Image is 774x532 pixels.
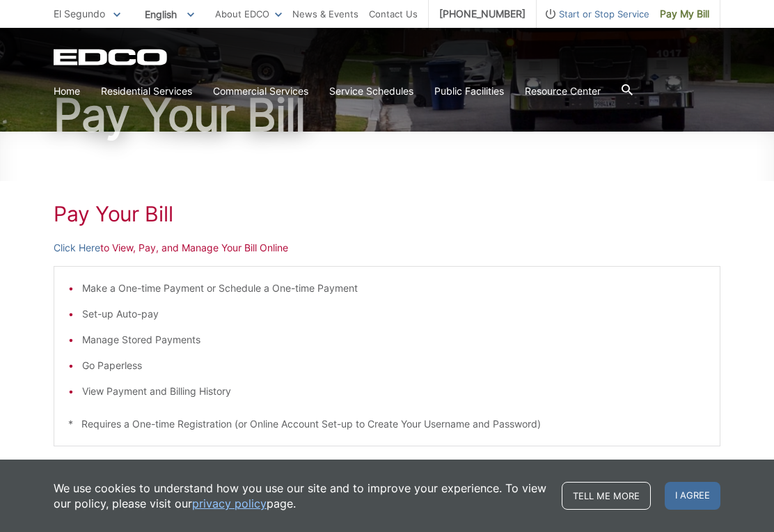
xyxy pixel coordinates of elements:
[68,416,706,432] p: * Requires a One-time Registration (or Online Account Set-up to Create Your Username and Password)
[82,281,706,296] li: Make a One-time Payment or Schedule a One-time Payment
[434,84,504,99] a: Public Facilities
[292,6,358,22] a: News & Events
[82,358,706,373] li: Go Paperless
[213,84,308,99] a: Commercial Services
[54,240,100,256] a: Click Here
[82,306,706,322] li: Set-up Auto-pay
[525,84,601,99] a: Resource Center
[54,49,169,65] a: EDCD logo. Return to the homepage.
[562,482,651,510] a: Tell me more
[101,84,192,99] a: Residential Services
[54,240,720,256] p: to View, Pay, and Manage Your Bill Online
[192,496,267,511] a: privacy policy
[329,84,413,99] a: Service Schedules
[82,384,706,399] li: View Payment and Billing History
[369,6,418,22] a: Contact Us
[54,84,80,99] a: Home
[660,6,709,22] span: Pay My Bill
[54,8,105,19] span: El Segundo
[665,482,720,510] span: I agree
[54,93,720,137] h1: Pay Your Bill
[54,201,720,226] h1: Pay Your Bill
[82,332,706,347] li: Manage Stored Payments
[54,480,548,511] p: We use cookies to understand how you use our site and to improve your experience. To view our pol...
[215,6,282,22] a: About EDCO
[134,3,205,26] span: English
